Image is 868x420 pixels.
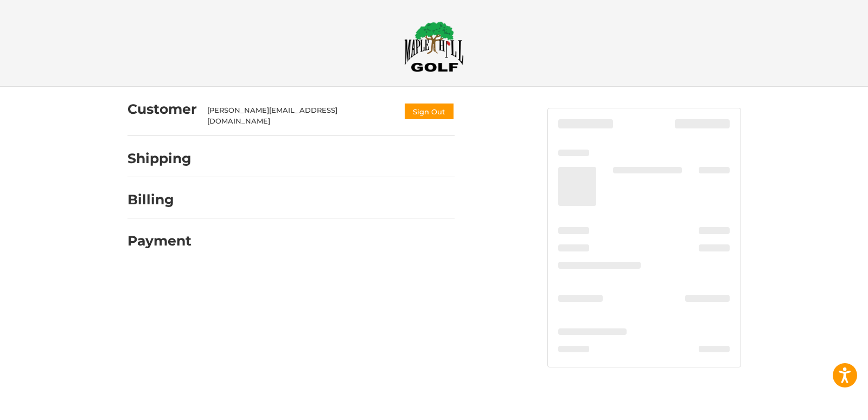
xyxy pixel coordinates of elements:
[207,105,393,126] div: [PERSON_NAME][EMAIL_ADDRESS][DOMAIN_NAME]
[127,150,192,167] h2: Shipping
[127,232,192,249] h2: Payment
[404,21,464,72] img: Maple Hill Golf
[404,102,455,120] button: Sign Out
[127,101,197,118] h2: Customer
[127,191,191,208] h2: Billing
[778,391,868,420] iframe: Google Customer Reviews
[11,373,130,409] iframe: Gorgias live chat messenger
